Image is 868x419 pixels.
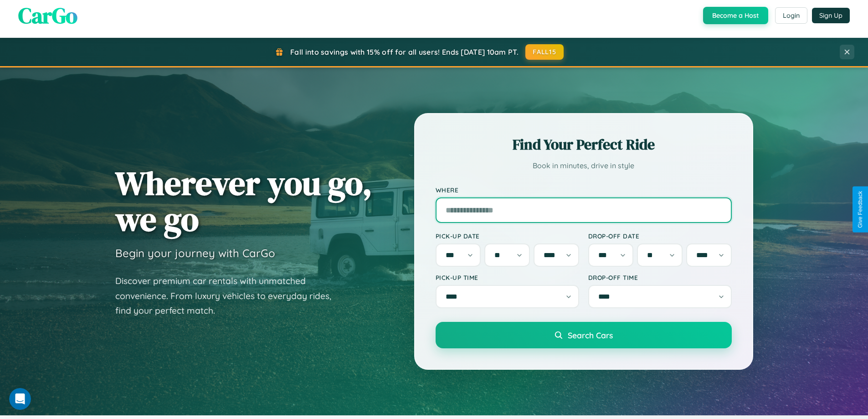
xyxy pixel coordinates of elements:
label: Pick-up Date [436,232,579,240]
span: CarGo [18,0,77,31]
label: Drop-off Date [588,232,732,240]
p: Book in minutes, drive in style [436,159,732,172]
div: Give Feedback [857,191,863,228]
button: Become a Host [703,7,768,24]
button: Sign Up [812,8,850,23]
iframe: Intercom live chat [9,388,31,410]
label: Pick-up Time [436,274,579,281]
button: Search Cars [436,322,732,348]
span: Search Cars [568,330,613,340]
p: Discover premium car rentals with unmatched convenience. From luxury vehicles to everyday rides, ... [115,274,343,318]
label: Drop-off Time [588,274,732,281]
button: FALL15 [525,44,564,60]
button: Login [775,7,807,24]
h2: Find Your Perfect Ride [436,134,732,155]
span: Fall into savings with 15% off for all users! Ends [DATE] 10am PT. [290,47,519,57]
h3: Begin your journey with CarGo [115,246,275,260]
label: Where [436,186,732,194]
h1: Wherever you go, we go [115,165,372,237]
